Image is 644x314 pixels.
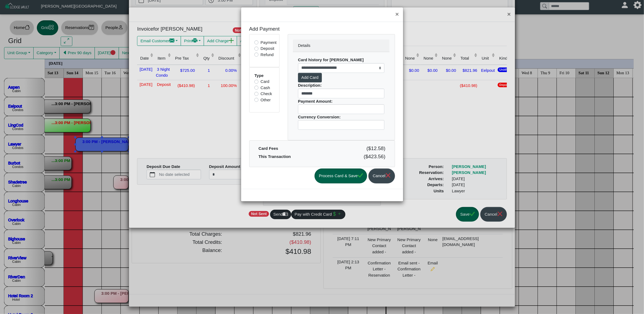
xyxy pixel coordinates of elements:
[261,40,277,46] label: Payment
[298,57,364,62] b: Card history for [PERSON_NAME]
[298,99,333,103] b: Payment Amount:
[258,154,291,159] b: This Transaction
[261,97,271,103] label: Other
[386,173,391,178] svg: x
[358,173,363,178] svg: check
[315,169,367,183] button: Process Card & Savecheck
[391,7,403,22] button: Close
[261,52,274,58] label: Refund
[254,73,264,78] b: Type
[261,85,270,91] label: Cash
[261,79,270,85] label: Card
[258,146,278,151] b: Card Fees
[298,83,322,88] b: Description:
[326,145,386,152] h5: ($12.58)
[298,73,322,83] button: Add Card
[326,154,386,160] h5: ($423.56)
[261,91,272,97] label: Check
[368,169,395,183] button: Cancelx
[298,115,341,119] b: Currency Conversion:
[293,40,390,52] div: Details
[261,46,274,52] label: Deposit
[249,26,318,32] h5: Add Payment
